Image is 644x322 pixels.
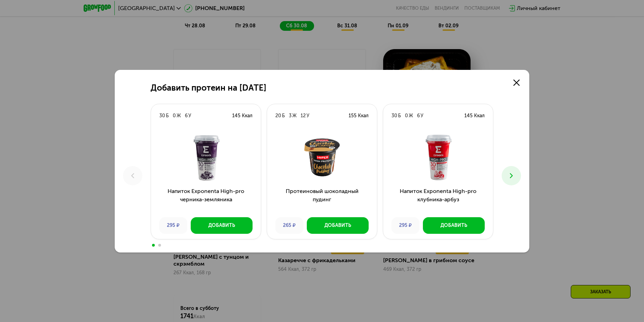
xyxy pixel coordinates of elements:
[423,217,485,234] button: Добавить
[349,112,369,119] div: 155 Ккал
[232,112,253,119] div: 145 Ккал
[417,112,420,119] div: 6
[159,217,187,234] div: 295 ₽
[301,112,306,119] div: 12
[267,187,377,212] h3: Протеиновый шоколадный пудинг
[383,187,493,212] h3: Напиток Exponenta High-pro клубника-арбуз
[420,112,423,119] div: У
[292,112,296,119] div: Ж
[157,133,255,182] img: Напиток Exponenta High-pro черника-земляника
[398,112,401,119] div: Б
[324,222,351,229] div: Добавить
[306,112,309,119] div: У
[282,112,285,119] div: Б
[289,112,292,119] div: 3
[389,133,487,182] img: Напиток Exponenta High-pro клубника-арбуз
[275,217,303,234] div: 265 ₽
[151,83,266,93] h2: Добавить протеин на [DATE]
[177,112,181,119] div: Ж
[159,112,165,119] div: 30
[464,112,485,119] div: 145 Ккал
[166,112,169,119] div: Б
[173,112,176,119] div: 0
[151,187,261,212] h3: Напиток Exponenta High-pro черника-земляника
[441,222,467,229] div: Добавить
[405,112,408,119] div: 0
[275,112,281,119] div: 20
[391,112,397,119] div: 30
[188,112,191,119] div: У
[307,217,369,234] button: Добавить
[409,112,413,119] div: Ж
[273,133,371,182] img: Протеиновый шоколадный пудинг
[391,217,419,234] div: 295 ₽
[208,222,235,229] div: Добавить
[191,217,253,234] button: Добавить
[185,112,188,119] div: 6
